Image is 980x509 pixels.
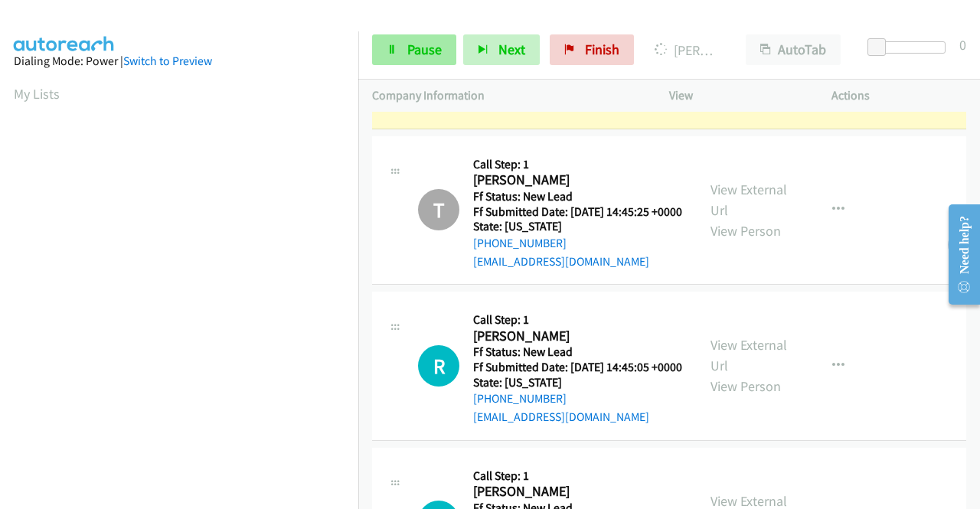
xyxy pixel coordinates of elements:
a: View Person [710,222,781,240]
a: View External Url [710,336,787,374]
button: Next [463,34,540,65]
h1: T [418,189,459,230]
a: View Person [710,377,781,395]
span: Pause [407,41,442,58]
iframe: Resource Center [936,194,980,315]
h2: [PERSON_NAME] [473,171,678,189]
a: View External Url [710,181,787,219]
h2: [PERSON_NAME] [473,483,678,501]
div: Dialing Mode: Power | [14,52,345,70]
h5: State: [US_STATE] [473,219,682,234]
a: [EMAIL_ADDRESS][DOMAIN_NAME] [473,409,649,424]
h5: Ff Submitted Date: [DATE] 14:45:25 +0000 [473,204,682,220]
span: Next [498,41,525,58]
p: Company Information [372,86,642,105]
h1: R [418,345,459,387]
a: Switch to Preview [123,54,212,68]
span: Finish [585,41,619,58]
div: Delay between calls (in seconds) [875,41,946,54]
a: [PHONE_NUMBER] [473,391,567,406]
p: View [669,86,804,105]
div: The call is yet to be attempted [418,345,459,387]
p: Actions [831,86,966,105]
h5: Ff Status: New Lead [473,189,682,204]
h2: [PERSON_NAME] [473,328,678,345]
a: My Lists [14,85,60,103]
a: Finish [550,34,634,65]
h5: Ff Status: New Lead [473,344,682,360]
h5: Call Step: 1 [473,157,682,172]
p: [PERSON_NAME] [655,40,718,60]
a: Pause [372,34,456,65]
h5: Call Step: 1 [473,312,682,328]
h5: Ff Submitted Date: [DATE] 14:45:05 +0000 [473,360,682,375]
button: AutoTab [746,34,841,65]
h5: State: [US_STATE] [473,375,682,390]
div: 0 [959,34,966,55]
h5: Call Step: 1 [473,468,682,484]
a: [PHONE_NUMBER] [473,236,567,250]
a: [EMAIL_ADDRESS][DOMAIN_NAME] [473,254,649,269]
